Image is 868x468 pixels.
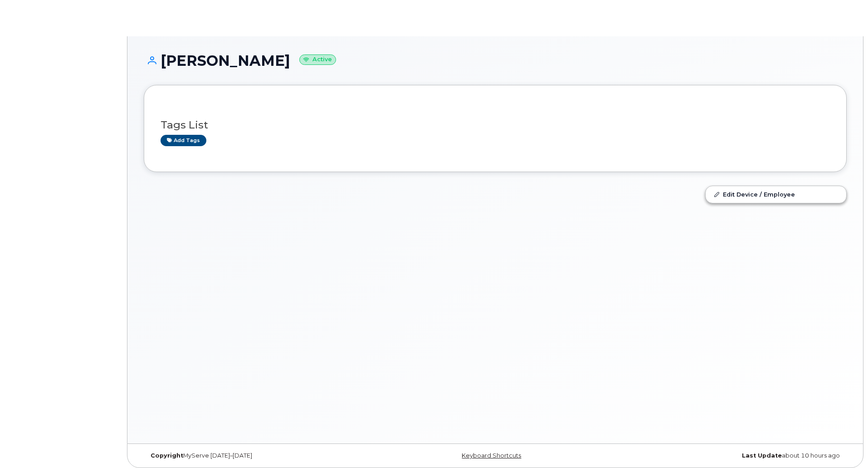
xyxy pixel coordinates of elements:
[612,452,847,459] div: about 10 hours ago
[706,186,846,202] a: Edit Device / Employee
[151,452,183,459] strong: Copyright
[144,53,847,69] h1: [PERSON_NAME]
[299,54,336,65] small: Active
[161,135,206,146] a: Add tags
[144,452,378,459] div: MyServe [DATE]–[DATE]
[161,119,830,131] h3: Tags List
[462,452,521,459] a: Keyboard Shortcuts
[742,452,782,459] strong: Last Update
